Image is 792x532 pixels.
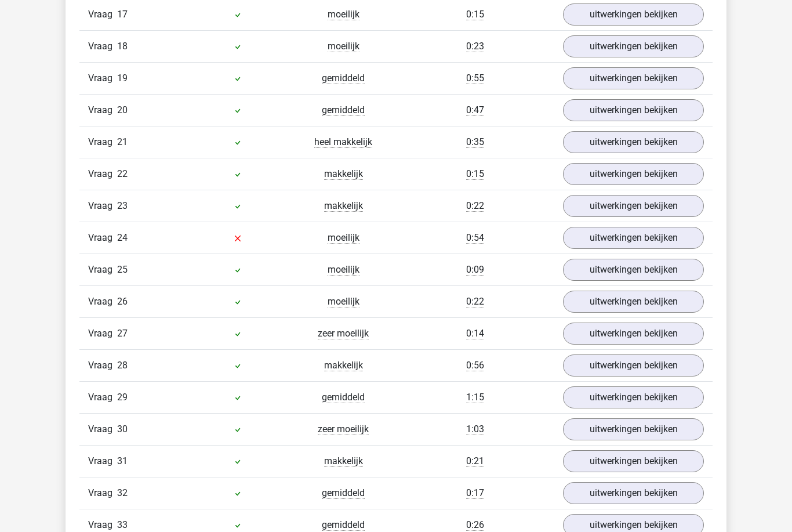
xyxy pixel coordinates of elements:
span: 0:22 [466,201,484,212]
a: uitwerkingen bekijken [563,36,704,58]
span: makkelijk [324,201,363,212]
a: uitwerkingen bekijken [563,451,704,473]
span: gemiddeld [322,392,365,404]
span: 0:56 [466,360,484,372]
span: 33 [117,520,128,531]
span: moeilijk [328,233,359,244]
span: 1:15 [466,392,484,404]
span: 1:03 [466,424,484,436]
span: 24 [117,233,128,244]
span: moeilijk [328,265,359,276]
span: gemiddeld [322,73,365,85]
a: uitwerkingen bekijken [563,100,704,122]
span: moeilijk [328,9,359,21]
span: Vraag [88,359,117,373]
span: Vraag [88,423,117,437]
a: uitwerkingen bekijken [563,323,704,345]
span: Vraag [88,263,117,277]
span: 0:17 [466,488,484,500]
span: Vraag [88,295,117,309]
a: uitwerkingen bekijken [563,132,704,154]
span: Vraag [88,104,117,118]
a: uitwerkingen bekijken [563,227,704,249]
span: makkelijk [324,456,363,468]
span: Vraag [88,200,117,213]
span: Vraag [88,455,117,469]
span: 0:55 [466,73,484,85]
a: uitwerkingen bekijken [563,387,704,409]
span: 18 [117,41,128,52]
span: 0:15 [466,169,484,180]
a: uitwerkingen bekijken [563,68,704,90]
span: 27 [117,328,128,339]
span: 20 [117,105,128,116]
span: 0:15 [466,9,484,21]
span: 21 [117,137,128,148]
span: 0:22 [466,296,484,308]
span: 0:26 [466,520,484,531]
span: Vraag [88,72,117,86]
a: uitwerkingen bekijken [563,4,704,26]
span: 19 [117,73,128,84]
span: moeilijk [328,41,359,53]
span: Vraag [88,136,117,150]
span: 25 [117,265,128,276]
span: Vraag [88,487,117,501]
a: uitwerkingen bekijken [563,291,704,313]
span: 22 [117,169,128,180]
span: Vraag [88,40,117,54]
span: 0:47 [466,105,484,117]
span: heel makkelijk [314,137,372,149]
span: 0:35 [466,137,484,149]
span: 31 [117,456,128,467]
span: moeilijk [328,296,359,308]
a: uitwerkingen bekijken [563,419,704,441]
span: makkelijk [324,169,363,180]
span: Vraag [88,231,117,245]
span: zeer moeilijk [318,328,369,340]
span: Vraag [88,327,117,341]
a: uitwerkingen bekijken [563,355,704,377]
span: 17 [117,9,128,20]
a: uitwerkingen bekijken [563,196,704,218]
span: 30 [117,424,128,435]
span: 29 [117,392,128,403]
span: zeer moeilijk [318,424,369,436]
span: Vraag [88,391,117,405]
a: uitwerkingen bekijken [563,483,704,505]
span: gemiddeld [322,105,365,117]
span: gemiddeld [322,520,365,531]
a: uitwerkingen bekijken [563,164,704,186]
span: Vraag [88,8,117,22]
span: makkelijk [324,360,363,372]
span: 0:54 [466,233,484,244]
span: gemiddeld [322,488,365,500]
a: uitwerkingen bekijken [563,259,704,281]
span: 32 [117,488,128,499]
span: 23 [117,201,128,212]
span: 0:21 [466,456,484,468]
span: 26 [117,296,128,307]
span: 0:09 [466,265,484,276]
span: Vraag [88,168,117,182]
span: 0:14 [466,328,484,340]
span: 28 [117,360,128,371]
span: 0:23 [466,41,484,53]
